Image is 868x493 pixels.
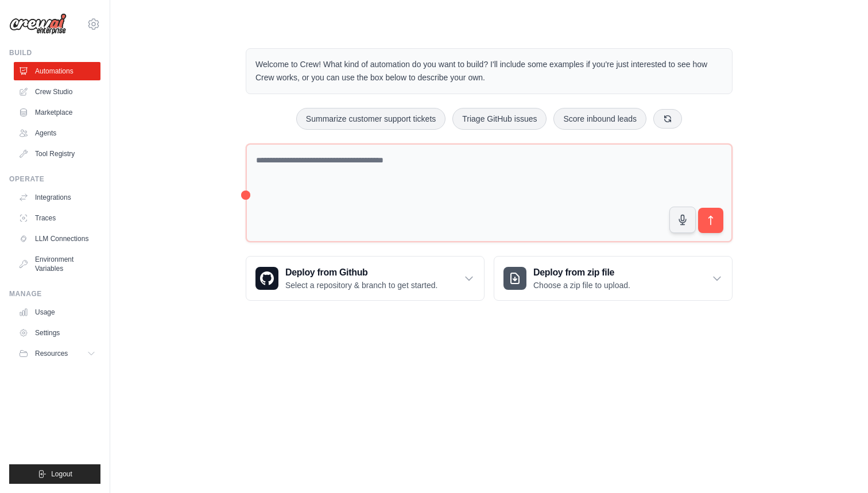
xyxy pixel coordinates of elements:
[657,390,681,399] span: Step 1
[14,344,100,363] button: Resources
[14,124,100,142] a: Agents
[9,13,67,35] img: Logo
[14,324,100,342] a: Settings
[452,108,547,130] button: Triage GitHub issues
[833,388,842,397] button: Close walkthrough
[255,58,723,84] p: Welcome to Crew! What kind of automation do you want to build? I'll include some examples if you'...
[35,349,68,358] span: Resources
[296,108,445,130] button: Summarize customer support tickets
[51,469,72,479] span: Logout
[9,464,100,484] button: Logout
[14,209,100,227] a: Traces
[14,303,100,321] a: Usage
[14,83,100,101] a: Crew Studio
[14,145,100,163] a: Tool Registry
[14,230,100,248] a: LLM Connections
[533,266,630,280] h3: Deploy from zip file
[553,108,646,130] button: Score inbound leads
[649,403,827,418] h3: Create an automation
[9,174,100,184] div: Operate
[285,266,437,280] h3: Deploy from Github
[533,280,630,291] p: Choose a zip file to upload.
[649,423,827,460] p: Describe the automation you want to build, select an example option, or use the microphone to spe...
[14,188,100,207] a: Integrations
[14,103,100,122] a: Marketplace
[14,62,100,80] a: Automations
[14,250,100,278] a: Environment Variables
[9,48,100,57] div: Build
[9,289,100,298] div: Manage
[285,280,437,291] p: Select a repository & branch to get started.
